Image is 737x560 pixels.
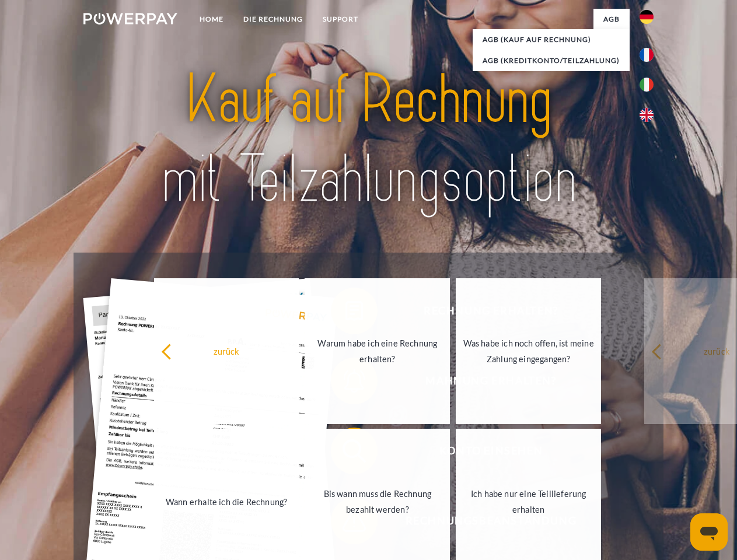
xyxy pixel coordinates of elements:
[463,335,594,367] div: Was habe ich noch offen, ist meine Zahlung eingegangen?
[313,9,368,30] a: SUPPORT
[640,78,654,92] img: it
[473,29,630,50] a: AGB (Kauf auf Rechnung)
[690,513,728,551] iframe: Schaltfläche zum Öffnen des Messaging-Fensters
[463,486,594,517] div: Ich habe nur eine Teillieferung erhalten
[640,108,654,122] img: en
[593,9,630,30] a: agb
[473,50,630,71] a: AGB (Kreditkonto/Teilzahlung)
[161,494,292,509] div: Wann erhalte ich die Rechnung?
[312,335,443,367] div: Warum habe ich eine Rechnung erhalten?
[456,278,601,424] a: Was habe ich noch offen, ist meine Zahlung eingegangen?
[190,9,233,30] a: Home
[312,486,443,517] div: Bis wann muss die Rechnung bezahlt werden?
[161,343,292,359] div: zurück
[233,9,313,30] a: DIE RECHNUNG
[640,10,654,24] img: de
[111,56,626,223] img: title-powerpay_de.svg
[640,48,654,62] img: fr
[83,13,177,24] img: logo-powerpay-white.svg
